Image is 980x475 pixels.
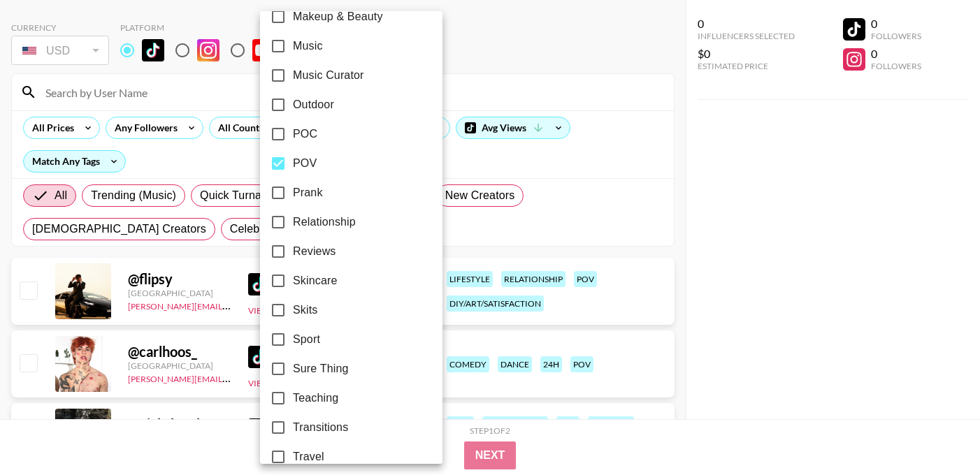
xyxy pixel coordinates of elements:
span: Music [293,38,323,54]
span: Relationship [293,214,356,231]
span: Travel [293,448,324,465]
span: Makeup & Beauty [293,8,383,25]
span: Music Curator [293,67,364,84]
span: POC [293,126,317,142]
span: Sure Thing [293,360,348,377]
span: POV [293,155,317,172]
span: Outdoor [293,96,334,113]
span: Reviews [293,243,336,260]
iframe: Drift Widget Chat Controller [910,405,963,458]
span: Sport [293,331,320,348]
span: Skits [293,302,317,319]
span: Skincare [293,272,337,289]
span: Prank [293,184,323,201]
span: Transitions [293,419,348,436]
span: Teaching [293,390,338,407]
